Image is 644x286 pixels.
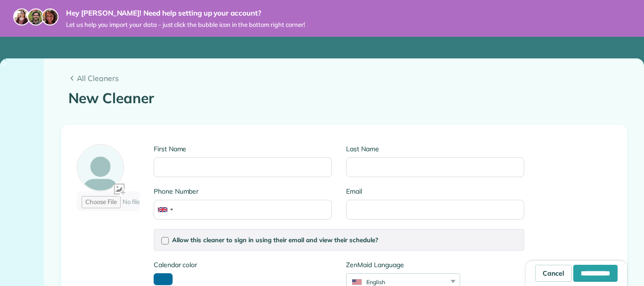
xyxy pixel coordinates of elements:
[172,236,378,244] span: Allow this cleaner to sign in using their email and view their schedule?
[346,187,524,196] label: Email
[154,200,176,219] div: United Kingdom: +44
[27,8,44,25] img: jorge-587dff0eeaa6aab1f244e6dc62b8924c3b6ad411094392a53c71c6c4a576187d.jpg
[154,187,332,196] label: Phone Number
[41,8,58,25] img: michelle-19f622bdf1676172e81f8f8fba1fb50e276960ebfe0243fe18214015130c80e4.jpg
[346,144,524,154] label: Last Name
[13,8,30,25] img: maria-72a9807cf96188c08ef61303f053569d2e2a8a1cde33d635c8a3ac13582a053d.jpg
[77,73,620,84] span: All Cleaners
[66,21,305,29] span: Let us help you import your data - just click the bubble icon in the bottom right corner!
[346,260,460,270] label: ZenMaid Language
[535,265,572,282] a: Cancel
[154,273,173,285] button: toggle color picker dialog
[66,8,305,18] strong: Hey [PERSON_NAME]! Need help setting up your account?
[154,260,197,270] label: Calendar color
[347,278,448,286] div: English
[68,73,620,84] a: All Cleaners
[154,144,332,154] label: First Name
[68,90,620,106] h1: New Cleaner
